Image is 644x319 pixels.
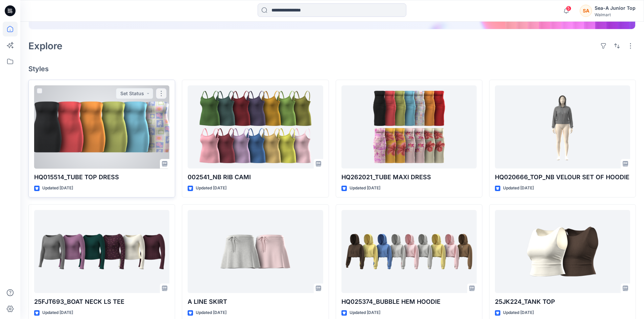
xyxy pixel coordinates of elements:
[42,309,73,316] p: Updated [DATE]
[34,172,169,182] p: HQ015514_TUBE TOP DRESS
[503,185,534,192] p: Updated [DATE]
[495,297,630,307] p: 25JK224_TANK TOP
[350,309,380,316] p: Updated [DATE]
[34,297,169,307] p: 25FJT693_BOAT NECK LS TEE
[495,210,630,293] a: 25JK224_TANK TOP
[495,172,630,182] p: HQ020666_TOP_NB VELOUR SET OF HOODIE
[188,297,323,307] p: A LINE SKIRT
[566,6,571,11] span: 5
[196,185,226,192] p: Updated [DATE]
[595,4,636,12] div: Sea-A Junior Top
[341,172,477,182] p: HQ262021_TUBE MAXI DRESS
[28,65,636,73] h4: Styles
[196,309,226,316] p: Updated [DATE]
[503,309,534,316] p: Updated [DATE]
[34,210,169,293] a: 25FJT693_BOAT NECK LS TEE
[495,85,630,169] a: HQ020666_TOP_NB VELOUR SET OF HOODIE
[188,210,323,293] a: A LINE SKIRT
[42,185,73,192] p: Updated [DATE]
[350,185,380,192] p: Updated [DATE]
[341,297,477,307] p: HQ025374_BUBBLE HEM HOODIE
[341,210,477,293] a: HQ025374_BUBBLE HEM HOODIE
[34,85,169,169] a: HQ015514_TUBE TOP DRESS
[580,5,592,17] div: SA
[188,172,323,182] p: 002541_NB RIB CAMI
[595,12,636,17] div: Walmart
[188,85,323,169] a: 002541_NB RIB CAMI
[28,41,63,51] h2: Explore
[341,85,477,169] a: HQ262021_TUBE MAXI DRESS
